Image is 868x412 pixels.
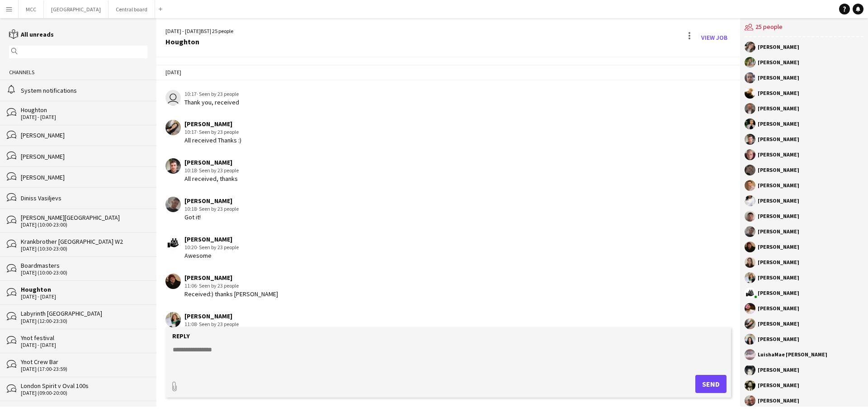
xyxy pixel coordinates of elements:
[184,197,239,205] div: [PERSON_NAME]
[156,65,740,80] div: [DATE]
[758,383,799,388] div: [PERSON_NAME]
[21,114,147,120] div: [DATE] - [DATE]
[21,318,147,324] div: [DATE] (12:00-23:30)
[758,229,799,234] div: [PERSON_NAME]
[184,166,239,175] div: 10:18
[21,213,147,222] div: [PERSON_NAME][GEOGRAPHIC_DATA]
[165,38,233,46] div: Houghton
[197,167,239,174] span: · Seen by 23 people
[758,321,799,327] div: [PERSON_NAME]
[184,136,241,144] div: All received Thanks :)
[21,358,147,366] div: Ynot Crew Bar
[184,90,239,98] div: 10:17
[21,173,147,181] div: [PERSON_NAME]
[201,28,210,34] span: BST
[698,30,731,45] a: View Job
[695,375,726,393] button: Send
[184,128,241,136] div: 10:17
[197,282,239,289] span: · Seen by 23 people
[21,366,147,372] div: [DATE] (17:00-23:59)
[19,0,44,18] button: MCC
[758,290,799,296] div: [PERSON_NAME]
[758,75,799,81] div: [PERSON_NAME]
[184,243,239,251] div: 10:20
[758,367,799,373] div: [PERSON_NAME]
[21,246,147,252] div: [DATE] (10:30-23:00)
[197,244,239,251] span: · Seen by 23 people
[758,152,799,157] div: [PERSON_NAME]
[758,106,799,111] div: [PERSON_NAME]
[758,398,799,403] div: [PERSON_NAME]
[184,235,239,243] div: [PERSON_NAME]
[758,213,799,219] div: [PERSON_NAME]
[184,251,239,260] div: Awesome
[197,321,239,327] span: · Seen by 23 people
[758,306,799,311] div: [PERSON_NAME]
[184,175,239,183] div: All received, thanks
[758,44,799,50] div: [PERSON_NAME]
[21,86,147,95] div: System notifications
[745,18,863,37] div: 25 people
[21,342,147,348] div: [DATE] - [DATE]
[184,205,239,213] div: 10:18
[197,90,239,97] span: · Seen by 23 people
[758,275,799,280] div: [PERSON_NAME]
[758,260,799,265] div: [PERSON_NAME]
[758,183,799,188] div: [PERSON_NAME]
[758,336,799,342] div: [PERSON_NAME]
[21,390,147,396] div: [DATE] (09:00-20:00)
[165,27,233,35] div: [DATE] - [DATE] | 25 people
[21,261,147,270] div: Boardmasters
[184,274,278,282] div: [PERSON_NAME]
[758,60,799,65] div: [PERSON_NAME]
[21,334,147,342] div: Ynot festival
[184,98,239,106] div: Thank you, received
[21,131,147,139] div: [PERSON_NAME]
[21,237,147,246] div: Krankbrother [GEOGRAPHIC_DATA] W2
[21,309,147,317] div: Labyrinth [GEOGRAPHIC_DATA]
[758,352,827,357] div: LuishaMae [PERSON_NAME]
[758,137,799,142] div: [PERSON_NAME]
[184,282,278,290] div: 11:06
[44,0,108,18] button: [GEOGRAPHIC_DATA]
[184,158,239,166] div: [PERSON_NAME]
[21,382,147,390] div: London Spirit v Oval 100s
[197,128,239,135] span: · Seen by 23 people
[9,30,54,38] a: All unreads
[197,205,239,212] span: · Seen by 23 people
[758,198,799,204] div: [PERSON_NAME]
[758,121,799,127] div: [PERSON_NAME]
[21,222,147,228] div: [DATE] (10:00-23:00)
[184,312,244,320] div: [PERSON_NAME]
[758,244,799,250] div: [PERSON_NAME]
[21,152,147,161] div: [PERSON_NAME]
[184,320,244,328] div: 11:08
[21,294,147,300] div: [DATE] - [DATE]
[21,270,147,276] div: [DATE] (10:00-23:00)
[172,332,190,340] label: Reply
[21,106,147,114] div: Houghton
[184,213,239,221] div: Got it!
[758,167,799,173] div: [PERSON_NAME]
[21,285,147,294] div: Houghton
[184,290,278,298] div: Received:) thanks [PERSON_NAME]
[184,120,241,128] div: [PERSON_NAME]
[758,90,799,96] div: [PERSON_NAME]
[21,194,147,202] div: Diniss Vasiljevs
[108,0,155,18] button: Central board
